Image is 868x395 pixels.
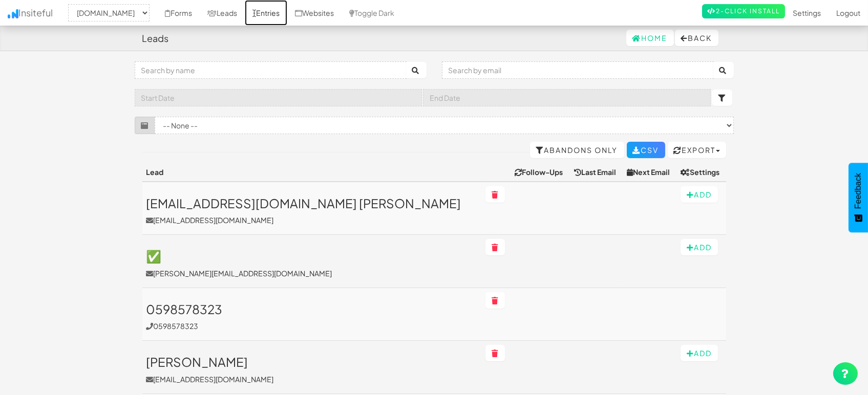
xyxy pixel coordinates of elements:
[146,355,478,368] h3: [PERSON_NAME]
[146,215,478,225] p: [EMAIL_ADDRESS][DOMAIN_NAME]
[702,4,785,18] a: 2-Click Install
[627,142,665,158] a: CSV
[146,302,478,331] a: 05985783230598578323
[135,61,407,79] input: Search by name
[511,163,570,182] th: Follow-Ups
[849,163,868,232] button: Feedback - Show survey
[146,302,478,316] h3: 0598578323
[146,374,478,384] p: [EMAIL_ADDRESS][DOMAIN_NAME]
[146,268,478,278] p: [PERSON_NAME][EMAIL_ADDRESS][DOMAIN_NAME]
[681,186,718,203] button: Add
[142,163,482,182] th: Lead
[442,61,714,79] input: Search by email
[530,142,624,158] a: Abandons Only
[146,355,478,384] a: [PERSON_NAME][EMAIL_ADDRESS][DOMAIN_NAME]
[146,196,478,210] h3: [EMAIL_ADDRESS][DOMAIN_NAME] [PERSON_NAME]
[668,142,726,158] button: Export
[146,321,478,331] p: 0598578323
[676,163,726,182] th: Settings
[854,173,863,209] span: Feedback
[146,249,478,278] a: ✅[PERSON_NAME][EMAIL_ADDRESS][DOMAIN_NAME]
[142,33,169,43] h4: Leads
[675,30,718,46] button: Back
[681,239,718,255] button: Add
[623,163,676,182] th: Next Email
[146,196,478,225] a: [EMAIL_ADDRESS][DOMAIN_NAME] [PERSON_NAME][EMAIL_ADDRESS][DOMAIN_NAME]
[135,89,422,106] input: Start Date
[681,345,718,361] button: Add
[570,163,623,182] th: Last Email
[8,9,18,18] img: icon.png
[626,30,674,46] a: Home
[146,249,478,262] h3: ✅
[423,89,711,106] input: End Date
